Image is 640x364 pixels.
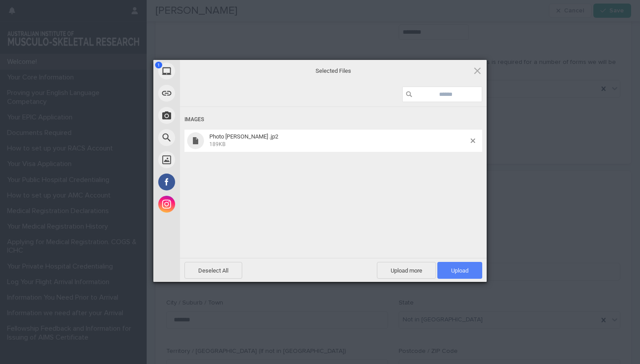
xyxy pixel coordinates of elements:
[184,262,242,279] span: Deselect All
[472,66,482,75] span: Click here or hit ESC to close picker
[153,104,260,127] div: Take Photo
[153,60,260,82] div: My Device
[155,62,162,68] span: 1
[209,141,225,147] span: 189KB
[437,262,482,279] span: Upload
[153,127,260,149] div: Web Search
[377,262,436,279] span: Upload more
[451,267,468,274] span: Upload
[244,67,422,75] span: Selected Files
[153,82,260,104] div: Link (URL)
[184,111,482,128] div: Images
[209,133,278,140] span: Photo [PERSON_NAME] .jp2
[153,149,260,171] div: Unsplash
[207,133,471,148] span: Photo Faheem .jp2
[153,171,260,193] div: Facebook
[153,193,260,215] div: Instagram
